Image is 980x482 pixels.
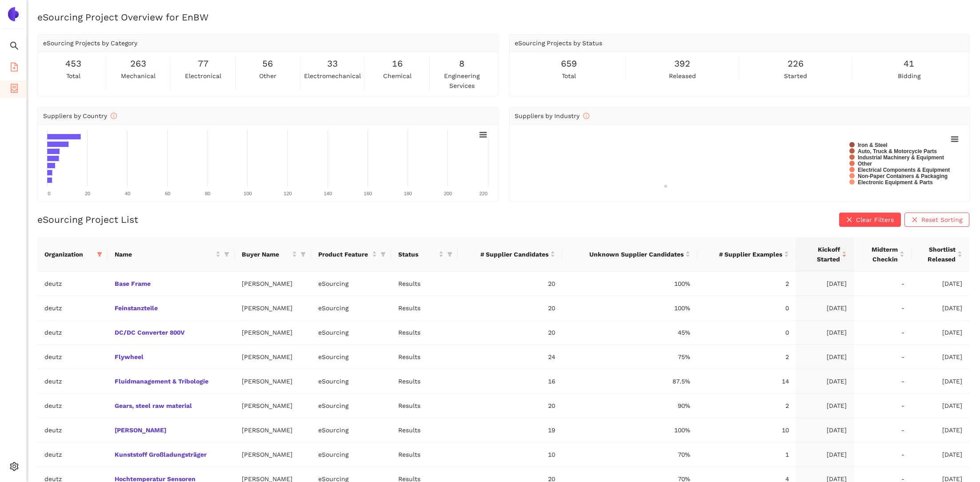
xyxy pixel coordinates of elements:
span: Status [398,249,437,259]
span: filter [97,252,102,257]
th: this column's title is # Supplier Examples,this column is sortable [697,237,796,272]
span: electromechanical [304,71,361,81]
span: Reset Sorting [921,215,962,225]
span: close [846,217,852,224]
td: [DATE] [912,345,969,369]
td: [DATE] [912,272,969,296]
td: eSourcing [311,320,391,345]
td: Results [391,296,458,320]
span: 77 [198,57,208,71]
td: 10 [458,442,562,467]
text: 120 [284,191,292,196]
text: Electrical Components & Equipment [858,167,950,173]
text: 20 [85,191,90,196]
td: 14 [697,369,796,394]
span: filter [299,248,308,261]
td: [DATE] [912,320,969,345]
td: [PERSON_NAME] [235,296,312,320]
th: this column's title is Shortlist Released,this column is sortable [912,237,969,272]
th: this column's title is Buyer Name,this column is sortable [235,237,312,272]
span: engineering services [432,71,492,91]
span: other [259,71,276,81]
span: 16 [392,57,403,71]
img: Logo [6,7,20,21]
span: total [562,71,576,81]
td: 100% [562,272,697,296]
td: [DATE] [912,394,969,418]
span: filter [224,252,229,257]
th: this column's title is Unknown Supplier Candidates,this column is sortable [562,237,697,272]
td: eSourcing [311,369,391,394]
td: 10 [697,418,796,442]
text: 180 [404,191,412,196]
span: Unknown Supplier Candidates [569,249,684,259]
td: Results [391,442,458,467]
span: close [912,217,918,224]
span: filter [379,248,388,261]
text: 100 [244,191,252,196]
td: [DATE] [796,296,854,320]
text: 220 [479,191,487,196]
td: 24 [458,345,562,369]
span: 226 [788,57,804,71]
span: Suppliers by Industry [515,112,589,119]
td: - [854,296,912,320]
td: [DATE] [796,369,854,394]
td: eSourcing [311,394,391,418]
td: Results [391,394,458,418]
span: filter [95,248,104,261]
td: deutz [37,369,108,394]
text: 160 [364,191,372,196]
h2: eSourcing Project Overview for EnBW [37,11,969,24]
td: eSourcing [311,418,391,442]
span: Organization [44,249,93,259]
text: 0 [48,191,50,196]
td: 16 [458,369,562,394]
span: eSourcing Projects by Status [515,40,602,47]
td: [DATE] [796,320,854,345]
td: eSourcing [311,345,391,369]
td: 20 [458,272,562,296]
span: electronical [185,71,221,81]
button: closeClear Filters [839,213,901,227]
span: file-add [10,59,19,77]
td: [DATE] [912,369,969,394]
h2: eSourcing Project List [37,213,138,226]
td: 100% [562,296,697,320]
td: eSourcing [311,442,391,467]
span: 453 [65,57,81,71]
button: closeReset Sorting [904,213,969,227]
span: Clear Filters [856,215,894,225]
td: Results [391,369,458,394]
span: Kickoff Started [803,245,840,264]
td: [DATE] [912,296,969,320]
td: 75% [562,345,697,369]
td: Results [391,418,458,442]
td: 1 [697,442,796,467]
td: [PERSON_NAME] [235,442,312,467]
text: Other [858,161,872,167]
td: 2 [697,394,796,418]
span: info-circle [583,113,589,119]
text: Iron & Steel [858,142,888,148]
text: 200 [444,191,452,196]
td: deutz [37,296,108,320]
td: 70% [562,442,697,467]
span: Shortlist Released [919,245,956,264]
span: search [10,38,19,56]
td: [PERSON_NAME] [235,320,312,345]
span: 8 [459,57,464,71]
td: 20 [458,320,562,345]
span: filter [300,252,306,257]
td: [PERSON_NAME] [235,418,312,442]
span: 33 [327,57,338,71]
td: - [854,369,912,394]
span: filter [445,248,454,261]
td: eSourcing [311,296,391,320]
span: Name [115,249,213,259]
td: 20 [458,296,562,320]
td: [PERSON_NAME] [235,272,312,296]
td: 19 [458,418,562,442]
th: this column's title is Name,this column is sortable [108,237,234,272]
td: 0 [697,320,796,345]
